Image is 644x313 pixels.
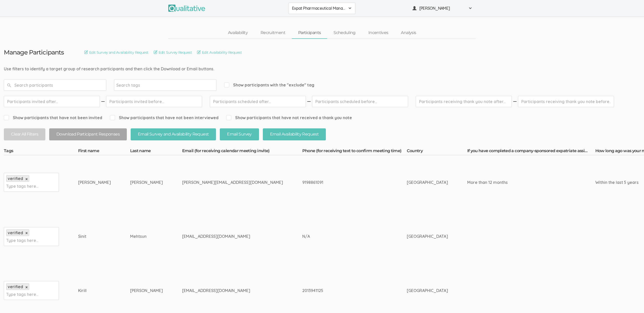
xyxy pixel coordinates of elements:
[4,96,100,107] input: Participants invited after...
[182,148,302,155] th: Email (for receiving calendar meeting invite)
[224,82,314,88] span: Show participants with the "exclude" tag
[4,115,102,121] span: Show participants that have not been invited
[8,230,23,235] span: verified
[78,288,111,294] div: Kirill
[100,96,106,107] img: dash.svg
[168,5,205,12] img: Qualitative
[302,233,388,239] div: N/A
[292,5,345,11] span: Expat Pharmaceutical Managers
[512,96,517,107] img: dash.svg
[130,233,163,239] div: Mehtsun
[292,27,327,38] a: Participants
[106,96,202,107] input: Participants invited before...
[409,3,476,14] button: [PERSON_NAME]
[8,284,23,289] span: verified
[467,148,595,155] th: If you have completed a company-sponsored expatriate assignment, how long was the assignment?
[8,176,23,181] span: verified
[302,180,388,185] div: 9198861091
[210,96,306,107] input: Participants scheduled after...
[407,288,448,294] div: [GEOGRAPHIC_DATA]
[131,128,216,140] button: Email Survey and Availability Request
[6,183,38,189] input: Type tags here...
[84,50,149,55] a: Edit Survey and Availability Request
[6,237,38,244] input: Type tags here...
[362,27,395,38] a: Incentives
[407,148,467,155] th: Country
[618,288,644,313] iframe: Chat Widget
[416,96,512,107] input: Participants receiving thank you note after...
[518,96,614,107] input: Participants receiving thank you note before...
[222,27,254,38] a: Availability
[407,233,448,239] div: [GEOGRAPHIC_DATA]
[327,27,362,38] a: Scheduling
[78,180,111,185] div: [PERSON_NAME]
[4,148,78,155] th: Tags
[130,180,163,185] div: [PERSON_NAME]
[197,50,242,55] a: Edit Availability Request
[312,96,408,107] input: Participants scheduled before...
[306,96,311,107] img: dash.svg
[116,82,148,88] input: Search tags
[25,231,28,235] a: ×
[49,128,127,140] button: Download Participant Responses
[302,288,388,294] div: 2013941125
[78,148,130,155] th: First name
[419,5,465,11] span: [PERSON_NAME]
[226,115,352,121] span: Show participants that have not received a thank you note
[407,180,448,185] div: [GEOGRAPHIC_DATA]
[182,288,283,294] div: [EMAIL_ADDRESS][DOMAIN_NAME]
[6,291,38,298] input: Type tags here...
[302,148,407,155] th: Phone (for receiving text to confirm meeting time)
[130,288,163,294] div: [PERSON_NAME]
[25,285,28,289] a: ×
[182,180,283,185] div: [PERSON_NAME][EMAIL_ADDRESS][DOMAIN_NAME]
[263,128,326,140] button: Email Availability Request
[78,233,111,239] div: Sinit
[289,3,355,14] button: Expat Pharmaceutical Managers
[4,49,64,56] h3: Manage Participants
[110,115,219,121] span: Show participants that have not been interviewed
[394,27,422,38] a: Analysis
[4,128,45,140] button: Clear All Filters
[467,180,576,185] div: More than 12 months
[182,233,283,239] div: [EMAIL_ADDRESS][DOMAIN_NAME]
[25,177,28,181] a: ×
[220,128,259,140] button: Email Survey
[4,80,106,91] input: Search participants
[130,148,182,155] th: Last name
[154,50,192,55] a: Edit Survey Request
[254,27,292,38] a: Recruitment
